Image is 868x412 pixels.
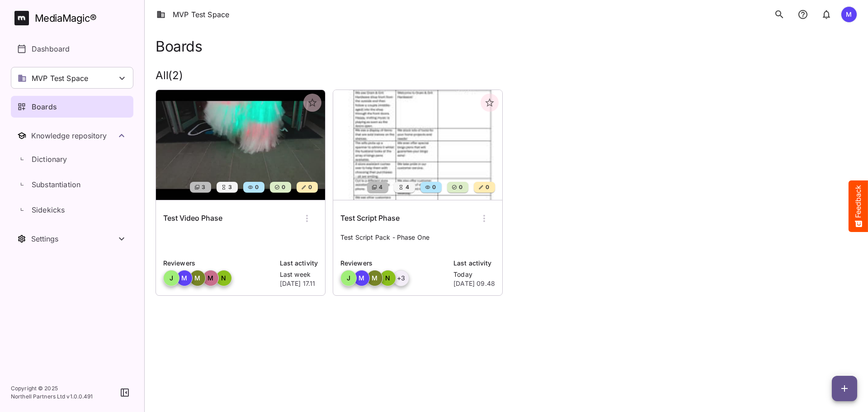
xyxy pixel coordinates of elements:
[458,183,462,192] span: 0
[189,270,206,286] div: M
[32,43,70,54] p: Dashboard
[11,38,133,60] a: Dashboard
[32,204,65,215] p: Sidekicks
[14,11,133,25] a: MediaMagic®
[354,270,370,286] div: M
[280,258,318,268] p: Last activity
[40,156,87,164] span: I have an idea
[393,270,409,286] div: + 3
[28,109,135,117] span: What kind of feedback do you have?
[380,270,396,286] div: N
[163,270,179,286] div: J
[367,270,383,286] div: M
[849,180,868,232] button: Feedback
[453,258,495,268] p: Last activity
[333,90,502,200] img: Test Script Phase
[156,38,202,55] h1: Boards
[378,183,382,192] span: 4
[307,183,312,192] span: 0
[11,199,133,221] a: Sidekicks
[163,213,222,224] h6: Test Video Phase
[431,183,436,192] span: 0
[11,393,93,401] p: Northell Partners Ltd v 1.0.0.491
[66,18,94,41] span: 
[11,384,93,393] p: Copyright © 2025
[340,258,448,268] p: Reviewers
[770,5,788,24] button: search
[32,73,88,84] p: MVP Test Space
[11,125,133,223] nav: Knowledge repository
[203,270,219,286] div: M
[31,234,116,243] div: Settings
[201,183,205,192] span: 3
[280,270,318,279] p: Last week
[40,71,90,78] span: Want to discuss?
[254,183,259,192] span: 0
[11,174,133,195] a: Substantiation
[841,6,857,23] div: M
[156,90,325,200] img: Test Video Phase
[32,179,80,190] p: Substantiation
[31,131,116,140] div: Knowledge repository
[485,183,489,192] span: 0
[90,71,123,78] a: Contact us
[281,183,285,192] span: 0
[11,148,133,170] a: Dictionary
[280,279,318,288] p: [DATE] 17.11
[41,58,122,68] span: Tell us what you think
[405,183,409,192] span: 4
[227,183,232,192] span: 3
[156,69,857,82] h2: All ( 2 )
[11,96,133,118] a: Boards
[11,228,133,250] button: Toggle Settings
[216,270,232,286] div: N
[453,270,495,279] p: Today
[453,279,495,288] p: [DATE] 09.48
[35,11,97,26] div: MediaMagic ®
[340,233,495,251] p: Test Script Pack - Phase One
[340,213,400,224] h6: Test Script Phase
[32,101,57,112] p: Boards
[11,125,133,147] button: Toggle Knowledge repository
[794,5,812,24] button: notifications
[176,270,193,286] div: M
[32,154,67,165] p: Dictionary
[40,133,117,142] span: Like something or not?
[163,258,274,268] p: Reviewers
[340,270,357,286] div: J
[817,5,835,24] button: notifications
[11,228,133,250] nav: Settings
